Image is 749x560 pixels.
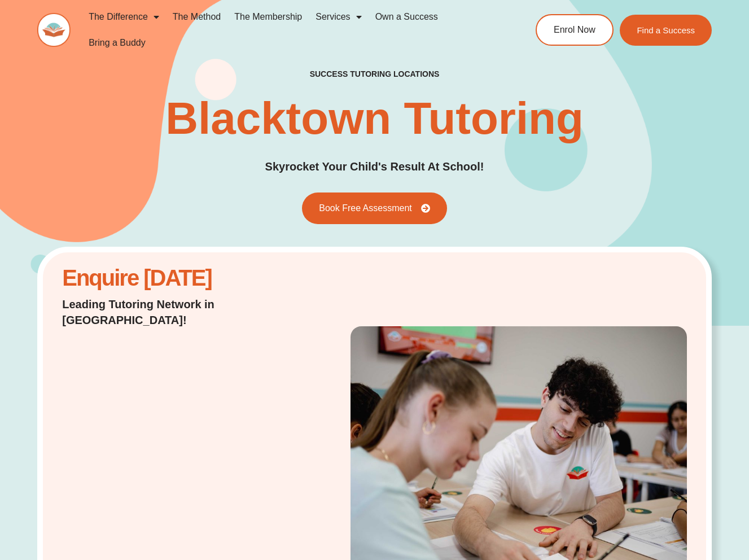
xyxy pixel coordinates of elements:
[82,4,497,56] nav: Menu
[302,193,447,224] a: Book Free Assessment
[165,96,584,141] h1: Blacktown Tutoring
[554,25,595,34] span: Enrol Now
[319,204,412,213] span: Book Free Assessment
[82,30,152,56] a: Bring a Buddy
[620,15,712,46] a: Find a Success
[265,158,484,176] h2: Skyrocket Your Child's Result At School!
[62,296,283,328] h2: Leading Tutoring Network in [GEOGRAPHIC_DATA]!
[82,4,166,30] a: The Difference
[369,4,445,30] a: Own a Success
[166,4,227,30] a: The Method
[637,26,695,34] span: Find a Success
[310,69,440,79] h2: success tutoring locations
[227,4,309,30] a: The Membership
[309,4,368,30] a: Services
[536,14,614,46] a: Enrol Now
[62,271,283,285] h2: Enquire [DATE]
